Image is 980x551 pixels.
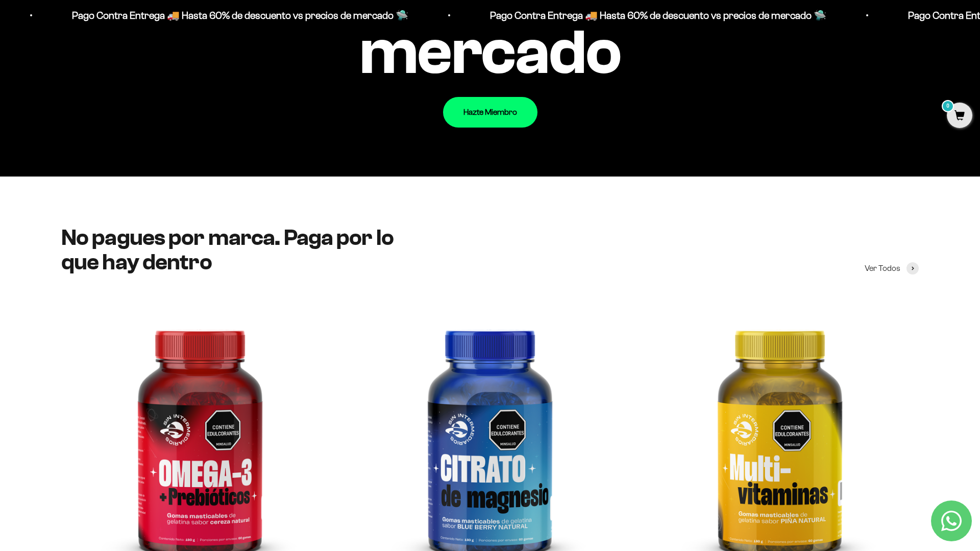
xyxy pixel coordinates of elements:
[865,262,919,275] a: Ver Todos
[460,7,797,23] p: Pago Contra Entrega 🚚 Hasta 60% de descuento vs precios de mercado 🛸
[42,7,379,23] p: Pago Contra Entrega 🚚 Hasta 60% de descuento vs precios de mercado 🛸
[443,97,537,128] a: Hazte Miembro
[947,111,972,122] a: 0
[942,100,954,112] mark: 0
[865,262,900,275] span: Ver Todos
[61,225,394,274] split-lines: No pagues por marca. Paga por lo que hay dentro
